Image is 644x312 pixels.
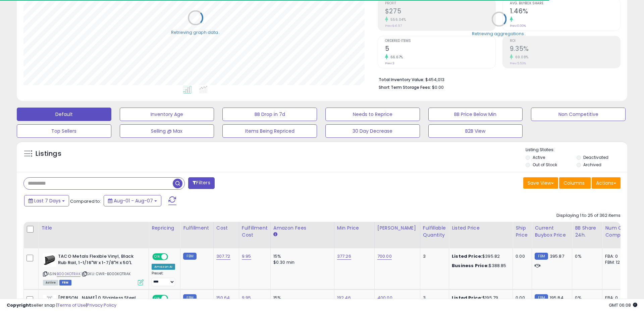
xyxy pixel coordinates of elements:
[43,280,58,286] span: All listings currently available for purchase on Amazon
[153,295,161,301] span: ON
[377,253,392,260] a: 700.00
[605,253,627,259] div: FBA: 0
[605,225,630,239] div: Num of Comp.
[183,253,196,260] small: FBM
[152,264,175,270] div: Amazon AI
[377,295,392,301] a: 400.00
[337,225,372,232] div: Min Price
[452,225,510,232] div: Listed Price
[452,253,507,259] div: $395.82
[533,162,557,168] label: Out of Stock
[452,263,507,269] div: $388.85
[428,108,523,121] button: BB Price Below Min
[516,295,527,301] div: 0.00
[273,253,329,259] div: 15%
[337,295,351,301] a: 192.46
[273,232,277,238] small: Amazon Fees.
[222,108,317,121] button: BB Drop in 7d
[57,302,86,308] a: Terms of Use
[423,295,444,301] div: 3
[325,124,420,138] button: 30 Day Decrease
[575,253,597,259] div: 0%
[82,271,131,276] span: | SKU: CWR-B000KOTRAK
[423,225,446,239] div: Fulfillable Quantity
[183,294,196,301] small: FBM
[605,259,627,265] div: FBM: 12
[273,295,329,301] div: 15%
[550,253,564,259] span: 395.87
[34,197,61,204] span: Last 7 Days
[605,295,627,301] div: FBA: 0
[592,177,621,189] button: Actions
[7,302,31,308] strong: Copyright
[242,253,251,260] a: 9.95
[531,108,626,121] button: Non Competitive
[58,253,140,267] b: TACO Metals Flexible Vinyl, Black Rub Rail, 1-1/16"W x 1-7/8"H x 50'L
[222,124,317,138] button: Items Being Repriced
[559,177,591,189] button: Columns
[452,262,489,269] b: Business Price:
[17,124,111,138] button: Top Sellers
[242,225,268,239] div: Fulfillment Cost
[583,154,608,160] label: Deactivated
[152,225,177,232] div: Repricing
[43,253,144,285] div: ASIN:
[550,295,563,301] span: 195.84
[563,180,585,186] span: Columns
[575,295,597,301] div: 0%
[575,225,599,239] div: BB Share 24h.
[167,295,178,301] span: OFF
[516,253,527,259] div: 0.00
[452,295,507,301] div: $195.79
[452,295,482,301] b: Listed Price:
[188,177,214,189] button: Filters
[171,29,220,35] div: Retrieving graph data..
[526,147,627,153] p: Listing States:
[87,302,116,308] a: Privacy Policy
[114,197,153,204] span: Aug-01 - Aug-07
[423,253,444,259] div: 3
[43,295,56,308] img: 21FVgo2yAcL._SL40_.jpg
[7,302,116,309] div: seller snap | |
[120,108,214,121] button: Inventory Age
[167,254,178,260] span: OFF
[120,124,214,138] button: Selling @ Max
[273,259,329,265] div: $0.30 min
[337,253,351,260] a: 377.26
[325,108,420,121] button: Needs to Reprice
[533,154,545,160] label: Active
[70,198,101,204] span: Compared to:
[41,225,146,232] div: Title
[216,295,230,301] a: 150.64
[556,212,621,219] div: Displaying 1 to 25 of 362 items
[535,253,548,260] small: FBM
[472,30,526,37] div: Retrieving aggregations..
[43,253,56,267] img: 31PiQWkbqrL._SL40_.jpg
[216,253,230,260] a: 307.72
[57,271,80,277] a: B000KOTRAK
[183,225,210,232] div: Fulfillment
[609,302,637,308] span: 2025-08-15 06:08 GMT
[523,177,558,189] button: Save View
[535,294,548,301] small: FBM
[452,253,482,259] b: Listed Price:
[583,162,601,168] label: Archived
[17,108,111,121] button: Default
[24,195,69,206] button: Last 7 Days
[273,225,331,232] div: Amazon Fees
[377,225,417,232] div: [PERSON_NAME]
[36,149,61,159] h5: Listings
[535,225,569,239] div: Current Buybox Price
[242,295,251,301] a: 9.95
[216,225,236,232] div: Cost
[59,280,71,286] span: FBM
[104,195,161,206] button: Aug-01 - Aug-07
[516,225,529,239] div: Ship Price
[428,124,523,138] button: B2B View
[152,271,175,286] div: Preset:
[153,254,161,260] span: ON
